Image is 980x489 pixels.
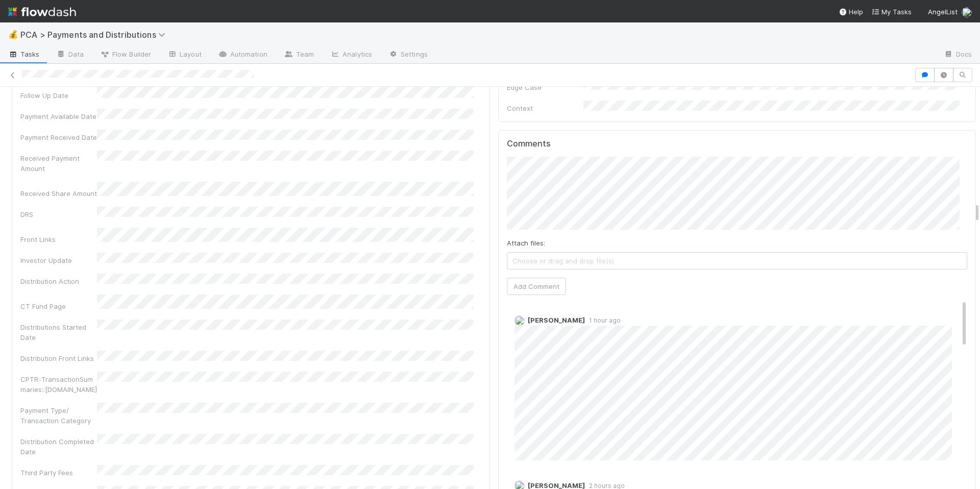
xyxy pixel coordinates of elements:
div: Context [507,103,583,113]
a: My Tasks [871,7,912,17]
div: DRS [20,209,97,219]
h5: Comments [507,139,968,149]
a: Automation [210,47,276,63]
div: Third Party Fees [20,468,97,478]
button: Add Comment [507,278,566,295]
span: 💰 [8,30,18,39]
span: My Tasks [871,8,912,16]
div: Payment Received Date [20,132,97,142]
span: Tasks [8,49,40,59]
div: Received Share Amount [20,188,97,199]
div: Edge Case [507,82,583,92]
div: Distribution Action [20,276,97,286]
img: logo-inverted-e16ddd16eac7371096b0.svg [8,3,76,20]
div: CPTR::TransactionSummaries::[DOMAIN_NAME] [20,374,97,395]
a: Team [276,47,322,63]
span: AngelList [928,8,958,16]
span: [PERSON_NAME] [528,316,585,324]
span: PCA > Payments and Distributions [20,30,170,40]
div: Investor Update [20,255,97,265]
span: 1 hour ago [585,316,621,324]
a: Layout [159,47,210,63]
div: Distributions Started Date [20,322,97,343]
div: Distribution Completed Date [20,436,97,457]
div: Payment Type/ Transaction Category [20,405,97,426]
div: Distribution Front Links [20,353,97,363]
a: Flow Builder [92,47,159,63]
img: avatar_ad9da010-433a-4b4a-a484-836c288de5e1.png [514,315,525,326]
label: Attach files: [507,238,545,248]
a: Settings [380,47,436,63]
div: Payment Available Date [20,111,97,121]
span: Flow Builder [100,49,151,59]
a: Data [48,47,92,63]
span: Choose or drag and drop file(s) [507,253,967,269]
div: Follow Up Date [20,90,97,101]
div: CT Fund Page [20,301,97,311]
div: Help [839,7,863,17]
img: avatar_a2d05fec-0a57-4266-8476-74cda3464b0e.png [962,7,972,17]
a: Analytics [322,47,380,63]
div: Front Links [20,234,97,244]
div: Received Payment Amount [20,153,97,174]
a: Docs [936,47,980,63]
